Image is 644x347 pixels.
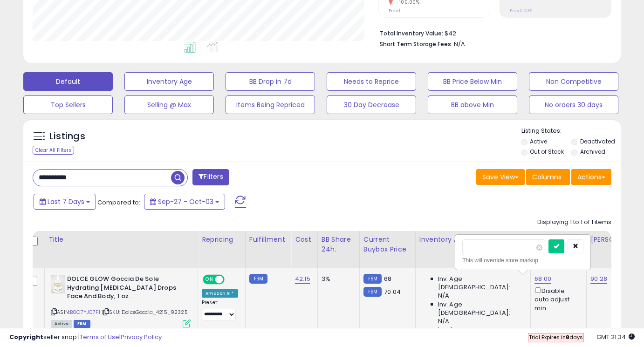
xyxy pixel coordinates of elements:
[363,287,382,297] small: FBM
[144,194,225,210] button: Sep-27 - Oct-03
[48,197,84,206] span: Last 7 Days
[534,286,579,313] div: Disable auto adjust min
[534,274,551,284] a: 68.00
[438,275,523,292] span: Inv. Age [DEMOGRAPHIC_DATA]:
[529,95,618,114] button: No orders 30 days
[202,235,241,245] div: Repricing
[580,137,615,145] label: Deactivated
[529,333,583,341] span: Trial Expires in days
[380,40,452,48] b: Short Term Storage Fees:
[7,119,153,176] div: We'll be back online [DATE]You'll get replies here and to[PERSON_NAME][EMAIL_ADDRESS][PERSON_NAME...
[48,235,194,245] div: Title
[80,333,119,341] a: Terms of Use
[23,72,113,91] button: Default
[327,72,416,91] button: Needs to Reprice
[537,218,611,227] div: Displaying 1 to 1 of 1 items
[27,5,41,20] img: Profile image for Adam
[389,8,400,14] small: Prev: 1
[124,72,214,91] button: Inventory Age
[124,95,214,114] button: Selling @ Max
[322,275,352,283] div: 3%
[295,235,314,245] div: Cost
[23,95,113,114] button: Top Sellers
[44,305,52,313] button: Gif picker
[102,308,188,316] span: | SKU: DolceGoccia_4215_92325
[202,299,238,320] div: Preset:
[53,5,68,20] img: Profile image for PJ
[9,333,162,342] div: seller snap | |
[571,169,611,185] button: Actions
[295,274,310,284] a: 42.15
[74,320,90,328] span: FBM
[380,27,604,38] li: $42
[146,4,164,21] button: Home
[51,320,72,328] span: All listings currently available for purchase on Amazon
[532,172,562,182] span: Columns
[160,301,175,316] button: Send a message…
[164,4,180,20] div: Close
[526,169,570,185] button: Columns
[530,137,547,145] label: Active
[510,8,532,14] small: Prev: 0.00%
[419,235,527,245] div: Inventory Age
[249,274,267,284] small: FBM
[202,289,238,298] div: Amazon AI *
[51,275,191,327] div: ASIN:
[6,4,24,21] button: go back
[249,235,287,245] div: Fulfillment
[204,276,215,284] span: ON
[384,287,401,296] span: 70.04
[428,95,517,114] button: BB above Min
[521,127,621,136] p: Listing States:
[29,305,37,313] button: Emoji picker
[596,333,635,341] span: 2025-10-11 21:34 GMT
[14,305,22,313] button: Upload attachment
[71,5,113,12] h1: Seller Snap
[7,73,179,119] div: Simone says…
[226,72,315,91] button: BB Drop in 7d
[530,148,564,156] label: Out of Stock
[41,79,171,106] div: Hi, we added ASIN B06W5CV4J5 to our catalog [DATE] but its not showing up in seller snap.
[15,178,95,184] div: Support • AI Agent • 4m ago
[97,198,140,207] span: Compared to:
[566,333,569,341] b: 8
[192,169,229,185] button: Filters
[226,95,315,114] button: Items Being Repriced
[580,148,605,156] label: Archived
[380,29,443,37] b: Total Inventory Value:
[438,317,449,326] span: N/A
[454,40,465,48] span: N/A
[363,274,382,284] small: FBM
[9,333,43,341] strong: Copyright
[438,292,449,300] span: N/A
[476,169,525,185] button: Save View
[363,235,411,254] div: Current Buybox Price
[34,194,96,210] button: Last 7 Days
[322,235,356,254] div: BB Share 24h.
[438,300,523,317] span: Inv. Age [DEMOGRAPHIC_DATA]:
[8,286,178,301] textarea: Message…
[121,333,162,341] a: Privacy Policy
[428,72,517,91] button: BB Price Below Min
[7,119,179,197] div: Support says…
[158,197,213,206] span: Sep-27 - Oct-03
[49,130,85,143] h5: Listings
[438,326,523,342] span: Inv. Age [DEMOGRAPHIC_DATA]:
[462,256,583,265] div: This will override store markup
[15,143,142,169] b: [PERSON_NAME][EMAIL_ADDRESS][PERSON_NAME][DOMAIN_NAME]
[327,95,416,114] button: 30 Day Decrease
[529,72,618,91] button: Non Competitive
[15,125,145,170] div: We'll be back online [DATE] You'll get replies here and to .
[51,275,65,293] img: 41BkH-wCSFL._SL40_.jpg
[79,12,116,21] p: Back [DATE]
[70,308,100,316] a: B0C7YJC7F1
[34,73,179,112] div: Hi, we added ASIN B06W5CV4J5 to our catalog [DATE] but its not showing up in seller snap.
[40,5,55,20] img: Profile image for Mel
[384,274,391,283] span: 68
[67,275,180,303] b: DOLCE GLOW Goccia De Sole Hydrating [MEDICAL_DATA] Drops Face And Body, 1 oz.
[223,276,238,284] span: OFF
[59,305,67,313] button: Start recording
[590,274,607,284] a: 90.28
[33,146,74,155] div: Clear All Filters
